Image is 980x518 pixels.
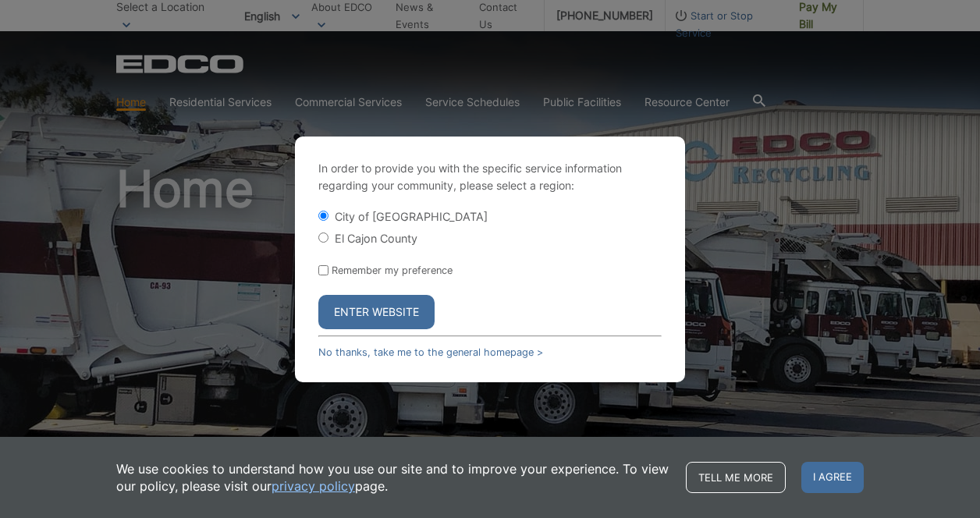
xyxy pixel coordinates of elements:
[801,462,864,493] span: I agree
[318,346,543,358] a: No thanks, take me to the general homepage >
[318,295,435,329] button: Enter Website
[116,460,670,495] p: We use cookies to understand how you use our site and to improve your experience. To view our pol...
[335,210,488,223] label: City of [GEOGRAPHIC_DATA]
[332,264,453,276] label: Remember my preference
[686,462,786,493] a: Tell me more
[335,232,417,245] label: El Cajon County
[318,160,662,194] p: In order to provide you with the specific service information regarding your community, please se...
[272,477,355,495] a: privacy policy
